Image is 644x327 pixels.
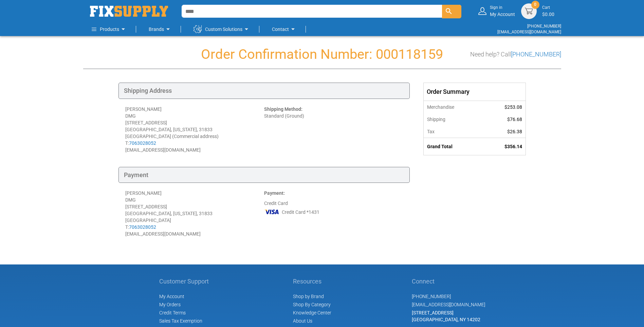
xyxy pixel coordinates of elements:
[264,106,403,153] div: Standard (Ground)
[90,6,168,17] img: Fix Industrial Supply
[293,294,324,299] a: Shop by Brand
[118,167,410,183] div: Payment
[129,140,156,146] a: 7063028052
[293,278,331,285] h5: Resources
[490,5,515,11] small: Sign in
[159,310,186,315] span: Credit Terms
[511,51,561,58] a: [PHONE_NUMBER]
[527,24,561,29] a: [PHONE_NUMBER]
[125,106,264,153] div: [PERSON_NAME] DMG [STREET_ADDRESS] [GEOGRAPHIC_DATA], [US_STATE], 31833 [GEOGRAPHIC_DATA] (Commer...
[542,12,554,17] span: $0.00
[534,2,536,7] span: 0
[159,278,213,285] h5: Customer Support
[412,294,451,299] a: [PHONE_NUMBER]
[507,129,522,134] span: $26.38
[293,302,331,307] a: Shop By Category
[90,6,168,17] a: store logo
[264,190,285,196] strong: Payment:
[159,294,184,299] span: My Account
[504,144,522,149] span: $356.14
[424,113,483,125] th: Shipping
[264,190,403,237] div: Credit Card
[424,83,526,101] div: Order Summary
[412,310,480,322] span: [STREET_ADDRESS] [GEOGRAPHIC_DATA], NY 14202
[272,22,297,36] a: Contact
[149,22,172,36] a: Brands
[264,207,280,217] img: VI
[424,125,483,138] th: Tax
[92,22,127,36] a: Products
[264,106,302,112] strong: Shipping Method:
[470,51,561,58] h3: Need help? Call
[490,5,515,17] div: My Account
[159,302,181,307] span: My Orders
[129,224,156,230] a: 7063028052
[424,101,483,113] th: Merchandise
[293,310,331,315] a: Knowledge Center
[412,278,485,285] h5: Connect
[125,190,264,237] div: [PERSON_NAME] DMG [STREET_ADDRESS] [GEOGRAPHIC_DATA], [US_STATE], 31833 [GEOGRAPHIC_DATA] T: [EMA...
[507,117,522,122] span: $76.68
[293,318,312,324] a: About Us
[83,47,561,62] h1: Order Confirmation Number: 000118159
[427,144,453,149] strong: Grand Total
[282,209,319,216] span: Credit Card *1431
[504,104,522,110] span: $253.08
[118,83,410,99] div: Shipping Address
[159,318,202,324] span: Sales Tax Exemption
[497,30,561,34] a: [EMAIL_ADDRESS][DOMAIN_NAME]
[542,5,554,11] small: Cart
[194,22,251,36] a: Custom Solutions
[412,302,485,307] a: [EMAIL_ADDRESS][DOMAIN_NAME]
